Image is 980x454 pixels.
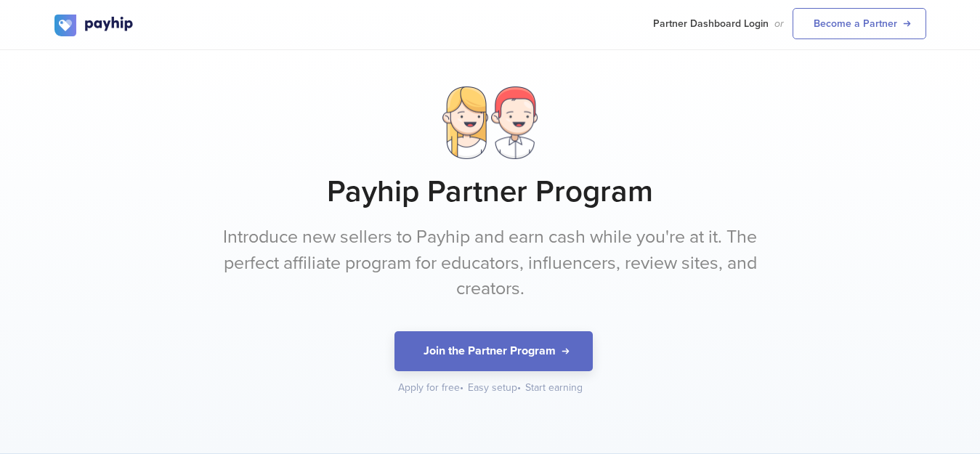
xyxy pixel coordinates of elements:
img: dude.png [491,86,538,159]
a: Become a Partner [793,8,926,39]
button: Join the Partner Program [394,331,593,371]
div: Apply for free [398,381,465,395]
p: Introduce new sellers to Payhip and earn cash while you're at it. The perfect affiliate program f... [218,224,763,302]
div: Start earning [525,381,583,395]
div: Easy setup [468,381,522,395]
span: • [517,381,521,394]
img: logo.svg [54,15,134,36]
span: • [460,381,463,394]
img: lady.png [442,86,487,159]
h1: Payhip Partner Program [54,174,926,210]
